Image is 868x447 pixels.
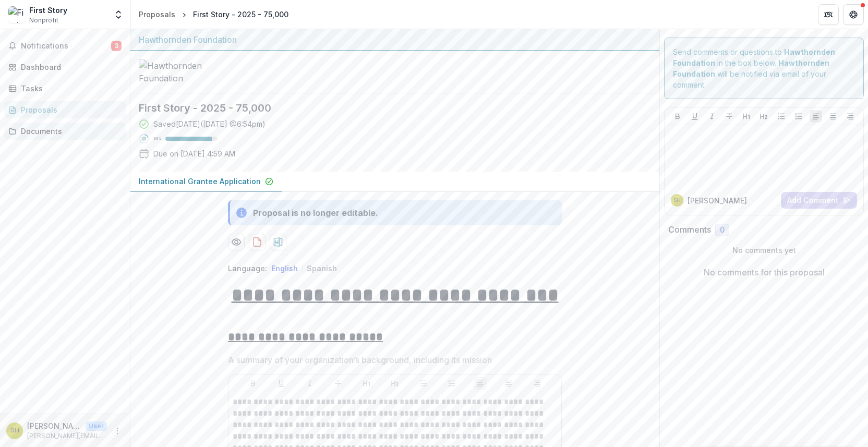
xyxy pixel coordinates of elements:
[757,110,770,123] button: Heading 2
[228,263,267,274] p: Language:
[21,42,111,51] span: Notifications
[249,234,266,250] button: download-proposal
[818,4,839,25] button: Partners
[4,101,126,118] a: Proposals
[8,6,25,23] img: First Story
[474,377,487,390] button: Align Left
[247,377,259,390] button: Bold
[304,377,316,390] button: Italicize
[389,377,401,390] button: Heading 2
[29,5,67,16] div: First Story
[445,377,458,390] button: Ordered List
[139,33,651,46] div: Hawthornden Foundation
[307,264,337,273] button: Spanish
[111,425,124,437] button: More
[332,377,344,390] button: Strike
[193,9,288,20] div: First Story - 2025 - 75,000
[4,58,126,76] a: Dashboard
[4,80,126,97] a: Tasks
[843,4,864,25] button: Get Help
[704,266,825,279] p: No comments for this proposal
[360,377,373,390] button: Heading 1
[792,110,805,123] button: Ordered List
[668,245,860,256] p: No comments yet
[502,377,515,390] button: Align Center
[135,7,179,22] a: Proposals
[139,102,634,114] h2: First Story - 2025 - 75,000
[271,264,298,273] button: English
[844,110,857,123] button: Align Right
[775,110,788,123] button: Bullet List
[4,38,126,54] button: Notifications3
[810,110,822,123] button: Align Left
[135,7,293,22] nav: breadcrumb
[139,9,175,20] div: Proposals
[531,377,544,390] button: Align Right
[228,354,492,366] p: A summary of your organization’s background, including its mission
[153,148,235,159] p: Due on [DATE] 4:59 AM
[720,226,725,235] span: 0
[270,234,286,250] button: download-proposal
[4,123,126,140] a: Documents
[111,4,126,25] button: Open entity switcher
[139,59,243,84] img: Hawthornden Foundation
[689,110,701,123] button: Underline
[21,126,117,137] div: Documents
[228,234,245,250] button: Preview 067c79c1-3931-493f-b046-338f5896a40e-1.pdf
[781,192,857,209] button: Add Comment
[664,38,864,99] div: Send comments or questions to in the box below. will be notified via email of your comment.
[668,225,711,235] h2: Comments
[153,118,266,129] div: Saved [DATE] ( [DATE] @ 6:54pm )
[671,110,684,123] button: Bold
[29,16,58,25] span: Nonprofit
[827,110,839,123] button: Align Center
[706,110,718,123] button: Italicize
[21,83,117,94] div: Tasks
[21,104,117,115] div: Proposals
[27,420,81,431] p: [PERSON_NAME]
[253,207,378,219] div: Proposal is no longer editable.
[740,110,753,123] button: Heading 1
[27,431,107,441] p: [PERSON_NAME][EMAIL_ADDRESS][DOMAIN_NAME]
[139,176,261,187] p: International Grantee Application
[723,110,736,123] button: Strike
[111,41,122,51] span: 3
[673,198,681,203] div: Sophie Hiscock
[21,62,117,73] div: Dashboard
[10,427,19,434] div: Sophie Hiscock
[417,377,430,390] button: Bullet List
[275,377,287,390] button: Underline
[153,135,161,142] p: 89 %
[688,195,747,206] p: [PERSON_NAME]
[86,421,107,431] p: User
